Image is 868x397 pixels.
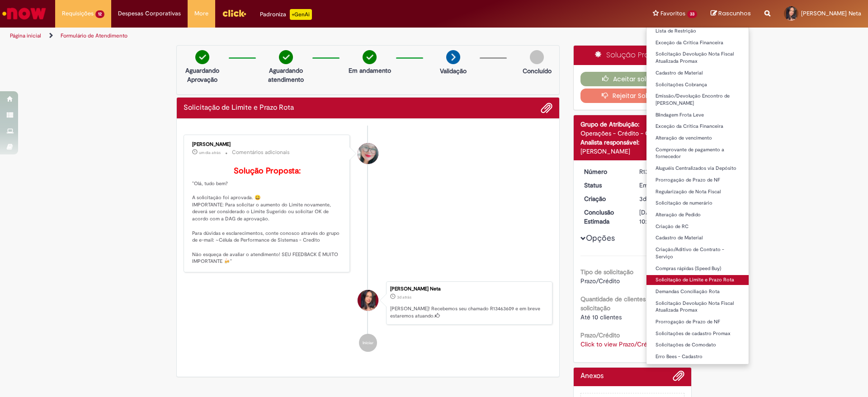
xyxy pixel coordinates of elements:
a: Blindagem Frota Leve [646,110,749,120]
span: um dia atrás [199,150,221,155]
a: Click to view Prazo/Crédito [580,340,658,348]
h2: Anexos [580,372,604,380]
a: Solicitação Devolução Nota Fiscal Atualizada Promax [646,49,749,66]
dt: Conclusão Estimada [577,208,633,226]
a: Alteração de Pedido [646,210,749,220]
a: Lista de Restrição [646,26,749,36]
div: [DATE] 10:48:05 [639,208,681,226]
a: Cadastro de Material [646,233,749,243]
a: Página inicial [10,32,41,39]
p: Aguardando atendimento [264,66,308,84]
span: Favoritos [660,9,685,18]
a: Solicitações de cadastro Promax [646,329,749,339]
span: 3d atrás [397,294,411,300]
button: Rejeitar Solução [580,89,685,103]
p: Validação [440,66,467,75]
img: ServiceNow [1,5,47,23]
a: Alteração de vencimento [646,133,749,143]
a: Erro Bees - Cadastro [646,352,749,362]
a: Rascunhos [711,9,751,18]
div: Padroniza [260,9,312,20]
div: [PERSON_NAME] Neta [390,286,547,292]
dt: Status [577,181,633,190]
div: Operações - Crédito - Crédito Rota [580,129,685,138]
span: [PERSON_NAME] Neta [801,9,861,17]
a: Emissão/Devolução Encontro de [PERSON_NAME] [646,91,749,108]
div: [PERSON_NAME] [580,147,685,156]
time: 29/08/2025 16:48:01 [639,195,661,203]
div: Franciele Fernanda Melo dos Santos [358,143,378,164]
div: 29/08/2025 16:48:01 [639,194,681,203]
div: Analista responsável: [580,138,685,147]
a: Regularização de Nota Fiscal [646,187,749,197]
img: img-circle-grey.png [530,50,544,64]
span: More [194,9,208,18]
h2: Solicitação de Limite e Prazo Rota Histórico de tíquete [184,104,294,112]
li: Adalgisa Onofre De Araujo Neta [184,281,552,325]
a: Prorrogação de Prazo de NF [646,317,749,327]
span: Despesas Corporativas [118,9,181,18]
p: +GenAi [290,9,312,20]
a: Formulário de Atendimento [61,32,127,39]
a: Demandas Conciliação Rota [646,287,749,297]
a: Cadastro de Material [646,68,749,78]
a: Criação/Aditivo de Contrato - Serviço [646,245,749,262]
div: Solução Proposta [574,46,692,65]
span: Prazo/Crédito [580,277,620,285]
span: 3d atrás [639,195,661,203]
a: Exceção da Crítica Financeira [646,121,749,131]
p: Aguardando Aprovação [180,66,224,84]
img: check-circle-green.png [279,50,293,64]
ul: Favoritos [646,27,749,364]
b: Tipo de solicitação [580,268,633,276]
a: Compras rápidas (Speed Buy) [646,264,749,274]
div: Grupo de Atribuição: [580,120,685,129]
dt: Criação [577,194,633,203]
img: check-circle-green.png [195,50,209,64]
p: Concluído [523,66,552,75]
b: Prazo/Crédito [580,331,620,339]
a: Solicitação de Limite e Prazo Rota [646,275,749,285]
p: [PERSON_NAME]! Recebemos seu chamado R13463609 e em breve estaremos atuando. [390,305,547,319]
span: Até 10 clientes [580,313,622,321]
a: Solicitações de Comodato [646,340,749,350]
span: 33 [687,10,697,18]
time: 29/08/2025 16:48:01 [397,294,411,300]
button: Aceitar solução [580,72,685,86]
img: arrow-next.png [446,50,460,64]
time: 30/08/2025 17:22:22 [199,150,221,155]
div: R13463609 [639,167,681,176]
a: Solicitação Devolução Nota Fiscal Atualizada Promax [646,299,749,315]
b: Solução Proposta: [234,166,301,176]
dt: Número [577,167,633,176]
a: Criação de RC [646,222,749,232]
a: Solicitações Cobrança [646,80,749,90]
p: Em andamento [349,66,391,75]
img: check-circle-green.png [363,50,377,64]
a: Solicitação de numerário [646,198,749,208]
div: Adalgisa Onofre De Araujo Neta [358,290,378,311]
p: "Olá, tudo bem? A solicitação foi aprovada. 😀 IMPORTANTE: Para solicitar o aumento do Limite nova... [192,167,343,265]
b: Quantidade de clientes nessa solicitação [580,295,663,312]
img: click_logo_yellow_360x200.png [222,6,246,20]
a: Exceção da Crítica Financeira [646,38,749,48]
span: Requisições [62,9,94,18]
ul: Histórico de tíquete [184,126,552,361]
div: [PERSON_NAME] [192,142,343,147]
button: Adicionar anexos [541,102,552,114]
small: Comentários adicionais [232,149,290,156]
span: 12 [95,10,104,18]
span: Rascunhos [718,9,751,18]
ul: Trilhas de página [7,28,572,44]
button: Adicionar anexos [673,370,684,386]
a: Comprovante de pagamento a fornecedor [646,145,749,162]
a: Prorrogação de Prazo de NF [646,175,749,185]
div: Em Validação [639,181,681,190]
a: Aluguéis Centralizados via Depósito [646,163,749,173]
